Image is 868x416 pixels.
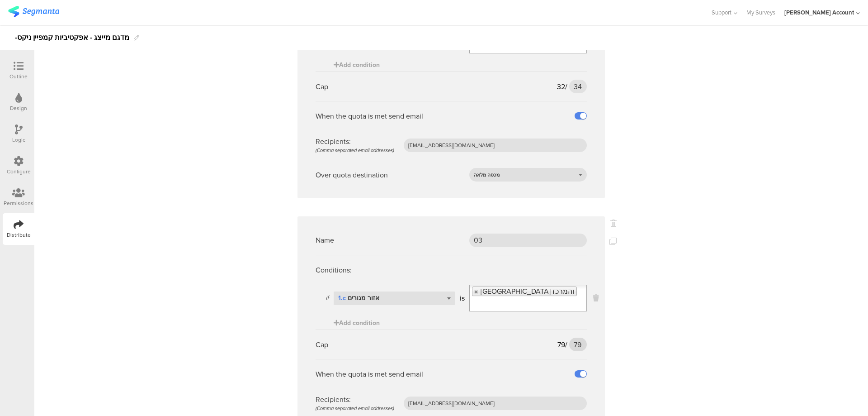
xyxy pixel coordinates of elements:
div: Distribute [7,231,31,239]
div: Name [316,235,334,245]
input: Untitled quota [469,234,587,247]
input: you@domain.com, other@domain.com, ... [404,397,587,410]
img: segmanta logo [8,6,59,17]
div: (Comma separated email addresses) [316,147,394,154]
div: Recipients: [316,394,394,412]
div: Configure [7,167,31,176]
div: (Comma separated email addresses) [316,405,394,412]
input: Select box [470,298,586,311]
div: Recipients: [316,136,394,154]
span: Add condition [334,318,380,328]
div: Logic [12,136,25,144]
div: if [316,293,329,303]
div: When the quota is met send email [316,369,423,379]
div: When the quota is met send email [316,111,423,121]
div: אזור מגורים [338,294,379,302]
div: Over quota destination [316,170,388,180]
input: you@domain.com, other@domain.com, ... [404,139,587,152]
span: 79 [557,339,565,350]
div: Conditions: [316,255,587,285]
div: Design [10,104,27,112]
div: Duplicate Quota [609,234,617,248]
span: מכסה מלאה [474,171,500,178]
div: is [460,293,465,303]
span: [GEOGRAPHIC_DATA] והמרכז [481,286,574,296]
span: Support [712,8,731,17]
span: / [565,339,567,350]
div: Cap [316,81,328,92]
div: [PERSON_NAME] Account [784,8,854,17]
span: 32 [557,81,565,92]
div: Cap [316,339,328,350]
span: אזור מגורים [338,293,379,303]
div: -מדגם מייצג - אפקטיביות קמפיין ניקס [15,30,129,45]
div: Permissions [4,199,33,207]
span: / [565,81,567,92]
span: Add condition [334,60,380,70]
div: Outline [9,72,28,81]
span: 1.c [338,293,346,303]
